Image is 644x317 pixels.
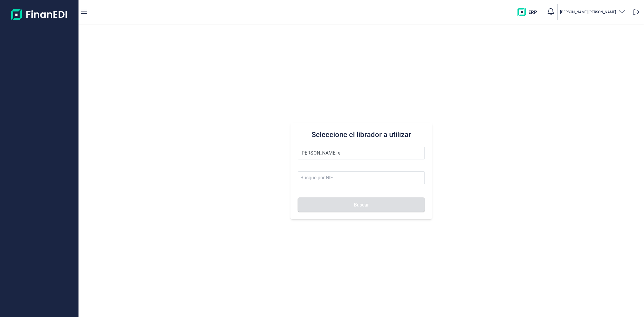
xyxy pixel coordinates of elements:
[354,203,369,207] span: Buscar
[298,171,425,184] input: Busque por NIF
[298,147,425,159] input: Seleccione la razón social
[517,8,541,16] img: erp
[560,10,616,14] p: [PERSON_NAME] [PERSON_NAME]
[11,5,68,24] img: Logo de aplicación
[560,8,626,17] button: [PERSON_NAME] [PERSON_NAME]
[298,197,425,212] button: Buscar
[298,130,425,139] h3: Seleccione el librador a utilizar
